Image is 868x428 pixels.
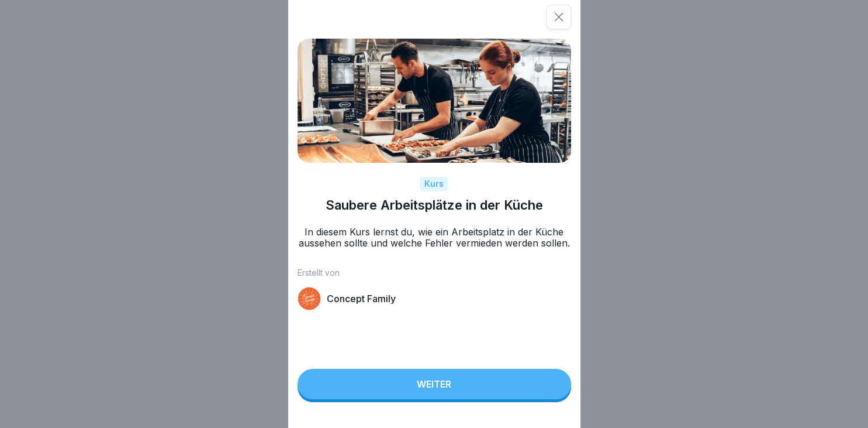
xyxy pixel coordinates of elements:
a: Weiter [298,369,571,402]
button: Weiter [298,369,571,399]
p: Erstellt von [298,268,571,278]
p: Concept Family [327,293,396,304]
div: Weiter [417,379,451,389]
p: In diesem Kurs lernst du, wie ein Arbeitsplatz in der Küche aussehen sollte und welche Fehler ver... [298,227,571,249]
h1: Saubere Arbeitsplätze in der Küche [326,197,543,213]
div: Kurs [420,177,448,191]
